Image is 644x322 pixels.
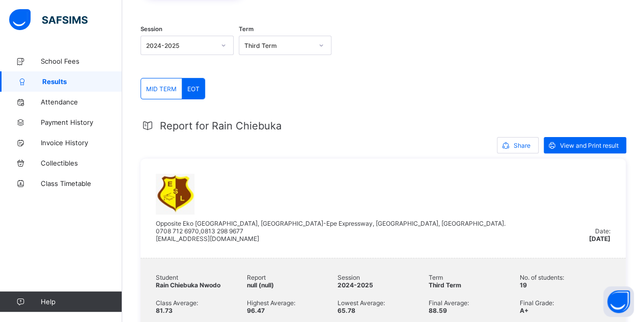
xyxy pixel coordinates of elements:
[146,42,215,49] div: 2024-2025
[239,25,254,33] span: Term
[160,120,282,132] span: Report for Rain Chiebuka
[156,299,247,307] span: Class Average:
[156,281,220,289] span: Rain Chiebuka Nwodo
[42,77,122,86] span: Results
[41,57,122,65] span: School Fees
[244,42,313,49] div: Third Term
[338,274,429,281] span: Session
[41,118,122,126] span: Payment History
[519,281,526,289] span: 19
[429,299,520,307] span: Final Average:
[247,307,265,314] span: 96.47
[156,174,194,214] img: edidot.png
[429,307,447,314] span: 88.59
[519,274,610,281] span: No. of students:
[41,159,122,167] span: Collectibles
[156,274,247,281] span: Student
[146,85,177,93] span: MID TERM
[187,85,200,93] span: EOT
[41,298,122,306] span: Help
[589,235,610,243] span: [DATE]
[429,274,520,281] span: Term
[338,281,373,289] span: 2024-2025
[429,281,461,289] span: Third Term
[595,227,610,235] span: Date:
[156,307,173,314] span: 81.73
[41,98,122,106] span: Attendance
[156,220,506,243] span: Opposite Eko [GEOGRAPHIC_DATA], [GEOGRAPHIC_DATA]-Epe Expressway, [GEOGRAPHIC_DATA], [GEOGRAPHIC_...
[603,286,634,317] button: Open asap
[560,142,619,149] span: View and Print result
[514,142,530,149] span: Share
[9,9,88,31] img: safsims
[41,179,122,187] span: Class Timetable
[519,307,528,314] span: A+
[247,274,338,281] span: Report
[338,307,355,314] span: 65.78
[247,299,338,307] span: Highest Average:
[338,299,429,307] span: Lowest Average:
[41,139,122,147] span: Invoice History
[519,299,610,307] span: Final Grade:
[141,25,162,33] span: Session
[247,281,274,289] span: null (null)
